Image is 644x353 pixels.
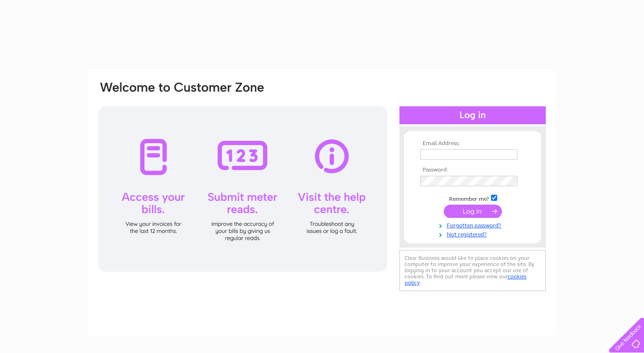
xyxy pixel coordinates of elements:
[420,229,527,238] a: Not registered?
[444,205,502,218] input: Submit
[418,140,527,147] th: Email Address:
[418,167,527,173] th: Password:
[399,250,546,291] div: Clear Business would like to place cookies on your computer to improve your experience of the sit...
[405,273,526,286] a: cookies policy
[418,193,527,203] td: Remember me?
[420,220,527,229] a: Forgotten password?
